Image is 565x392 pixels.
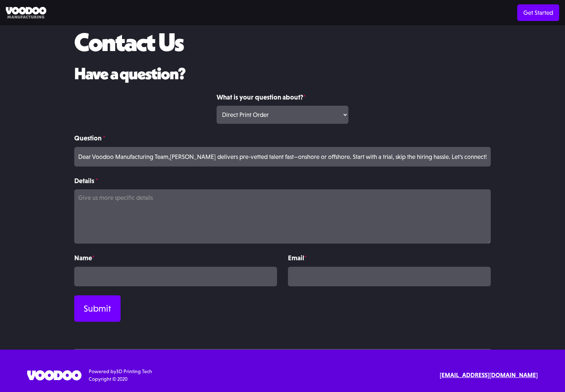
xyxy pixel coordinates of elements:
input: Briefly describe your question [74,147,491,167]
a: Get Started [517,4,559,21]
label: Name [74,253,277,263]
label: Email [288,253,491,263]
strong: Details [74,177,94,185]
form: Contact Form [74,92,491,322]
a: 3D Printing Tech [116,368,152,374]
a: [EMAIL_ADDRESS][DOMAIN_NAME] [440,371,538,380]
strong: Question [74,134,101,142]
label: What is your question about? [217,92,348,102]
div: Powered by Copyright © 2020 [89,368,152,383]
strong: [EMAIL_ADDRESS][DOMAIN_NAME] [440,371,538,379]
input: Submit [74,295,121,322]
img: Voodoo Manufacturing logo [6,7,46,19]
h1: Contact Us [74,28,183,56]
h2: Have a question? [74,65,491,83]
